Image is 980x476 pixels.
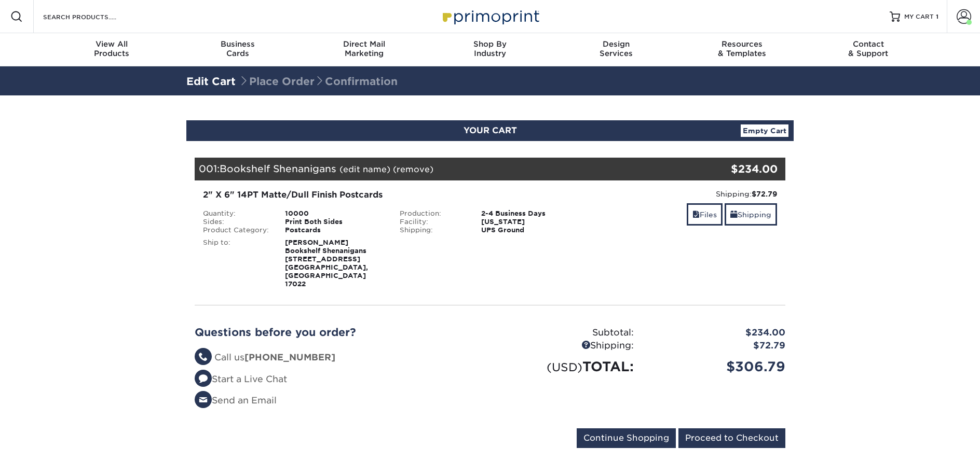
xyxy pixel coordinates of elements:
[175,33,301,66] a: BusinessCards
[203,189,580,201] div: 2" X 6" 14PT Matte/Dull Finish Postcards
[473,218,588,226] div: [US_STATE]
[741,124,788,137] a: Empty Cart
[805,39,931,49] span: Contact
[427,33,553,66] a: Shop ByIndustry
[244,352,335,362] strong: [PHONE_NUMBER]
[596,189,777,199] div: Shipping:
[220,163,336,174] span: Bookshelf Shenanigans
[195,209,277,218] div: Quantity:
[301,39,427,49] span: Direct Mail
[679,33,805,66] a: Resources& Templates
[687,203,723,226] a: Files
[175,39,301,58] div: Cards
[301,33,427,66] a: Direct MailMarketing
[752,190,777,198] strong: $72.79
[490,357,642,376] div: TOTAL:
[195,218,277,226] div: Sides:
[473,209,588,218] div: 2-4 Business Days
[438,5,542,27] img: Primoprint
[553,39,679,58] div: Services
[195,226,277,234] div: Product Category:
[393,164,433,174] a: (remove)
[553,39,679,49] span: Design
[195,239,277,288] div: Ship to:
[642,326,793,340] div: $234.00
[577,428,676,448] input: Continue Shopping
[805,39,931,58] div: & Support
[547,360,582,374] small: (USD)
[679,39,805,49] span: Resources
[805,33,931,66] a: Contact& Support
[427,39,553,58] div: Industry
[642,339,793,353] div: $72.79
[49,39,175,58] div: Products
[277,209,392,218] div: 10000
[239,75,398,88] span: Place Order Confirmation
[392,218,474,226] div: Facility:
[464,125,517,135] span: YOUR CART
[687,161,778,177] div: $234.00
[277,218,392,226] div: Print Both Sides
[936,13,938,20] span: 1
[186,75,236,88] a: Edit Cart
[42,10,143,23] input: SEARCH PRODUCTS.....
[49,39,175,49] span: View All
[301,39,427,58] div: Marketing
[195,395,277,405] a: Send an Email
[679,39,805,58] div: & Templates
[725,203,777,226] a: Shipping
[49,33,175,66] a: View AllProducts
[490,339,642,353] div: Shipping:
[692,211,700,219] span: files
[473,226,588,234] div: UPS Ground
[195,158,687,180] div: 001:
[427,39,553,49] span: Shop By
[490,326,642,340] div: Subtotal:
[392,226,474,234] div: Shipping:
[175,39,301,49] span: Business
[553,33,679,66] a: DesignServices
[195,374,287,384] a: Start a Live Chat
[195,326,482,339] h2: Questions before you order?
[392,209,474,218] div: Production:
[339,164,390,174] a: (edit name)
[277,226,392,234] div: Postcards
[678,428,785,448] input: Proceed to Checkout
[642,357,793,376] div: $306.79
[195,351,482,365] li: Call us
[904,12,934,21] span: MY CART
[285,239,368,288] strong: [PERSON_NAME] Bookshelf Shenanigans [STREET_ADDRESS] [GEOGRAPHIC_DATA], [GEOGRAPHIC_DATA] 17022
[730,211,738,219] span: shipping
